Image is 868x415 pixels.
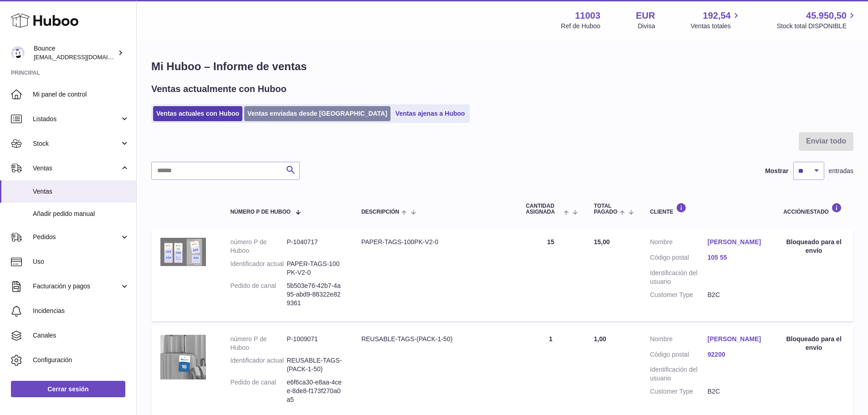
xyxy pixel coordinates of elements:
[151,59,853,74] h1: Mi Huboo – Informe de ventas
[33,139,120,148] span: Stock
[691,10,741,31] a: 192,54 Ventas totales
[708,387,765,396] dd: B2C
[650,238,707,249] dt: Nombre
[230,282,287,307] dt: Pedido de canal
[230,260,287,277] dt: Identificador actual
[636,10,655,22] strong: EUR
[361,335,508,343] div: REUSABLE-TAGS-(PACK-1-50)
[594,203,617,215] span: Total pagado
[33,307,129,315] span: Incidencias
[783,238,844,255] div: Bloqueado para el envío
[650,350,707,361] dt: Código postal
[829,167,853,175] span: entradas
[708,253,765,262] a: 105 55
[33,90,129,99] span: Mi panel de control
[526,203,561,215] span: Cantidad ASIGNADA
[287,260,343,277] dd: PAPER-TAGS-100PK-V2-0
[34,53,134,61] span: [EMAIL_ADDRESS][DOMAIN_NAME]
[703,10,731,22] span: 192,54
[33,356,129,364] span: Configuración
[650,253,707,264] dt: Código postal
[361,238,508,246] div: PAPER-TAGS-100PK-V2-0
[638,22,655,31] div: Divisa
[33,331,129,340] span: Canales
[806,10,847,22] span: 45.950,50
[361,209,399,215] span: Descripción
[33,282,120,291] span: Facturación y pagos
[11,46,25,60] img: internalAdmin-11003@internal.huboo.com
[287,356,343,374] dd: REUSABLE-TAGS-(PACK-1-50)
[230,238,287,255] dt: número P de Huboo
[708,350,765,359] a: 92200
[33,187,129,196] span: Ventas
[650,365,707,383] dt: Identificación del usuario
[33,210,129,218] span: Añadir pedido manual
[765,167,788,175] label: Mostrar
[230,378,287,404] dt: Pedido de canal
[392,106,468,121] a: Ventas ajenas a Huboo
[691,22,741,31] span: Ventas totales
[517,229,585,321] td: 15
[244,106,390,121] a: Ventas enviadas desde [GEOGRAPHIC_DATA]
[783,203,844,215] div: Acción/Estado
[783,335,844,352] div: Bloqueado para el envío
[561,22,600,31] div: Ref de Huboo
[160,335,206,379] img: 1725531121.png
[575,10,601,22] strong: 11003
[151,83,287,95] h2: Ventas actualmente con Huboo
[287,238,343,255] dd: P-1040717
[777,22,857,31] span: Stock total DISPONIBLE
[708,238,765,246] a: [PERSON_NAME]
[153,106,242,121] a: Ventas actuales con Huboo
[33,115,120,123] span: Listados
[33,233,120,241] span: Pedidos
[33,164,120,173] span: Ventas
[230,356,287,374] dt: Identificador actual
[650,335,707,346] dt: Nombre
[650,291,707,299] dt: Customer Type
[650,387,707,396] dt: Customer Type
[160,238,206,266] img: 1744033642.png
[650,269,707,286] dt: Identificación del usuario
[708,291,765,299] dd: B2C
[287,282,343,307] dd: 5b503e76-42b7-4a95-abd9-88322e829361
[34,44,116,61] div: Bounce
[230,335,287,352] dt: número P de Huboo
[594,238,610,246] span: 15,00
[650,203,765,215] div: Cliente
[594,335,606,343] span: 1,00
[33,257,129,266] span: Uso
[287,378,343,404] dd: e6f6ca30-e8aa-4cee-8de8-f173f270a0a5
[287,335,343,352] dd: P-1009071
[708,335,765,343] a: [PERSON_NAME]
[777,10,857,31] a: 45.950,50 Stock total DISPONIBLE
[11,381,125,397] a: Cerrar sesión
[230,209,290,215] span: número P de Huboo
